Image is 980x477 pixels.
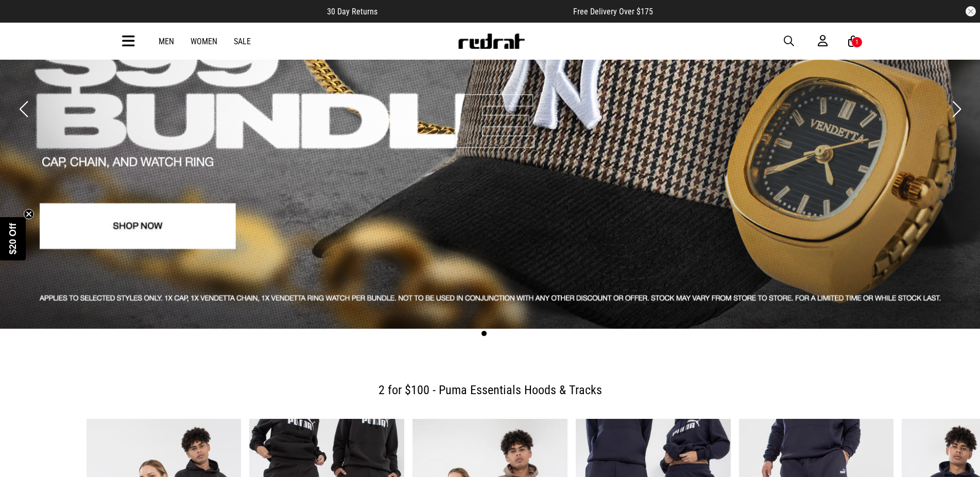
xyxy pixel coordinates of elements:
a: Men [159,37,174,46]
a: 1 [848,36,858,47]
a: Women [191,37,217,46]
iframe: Customer reviews powered by Trustpilot [398,6,553,16]
span: Free Delivery Over $175 [573,7,653,16]
div: 1 [855,39,858,46]
button: Previous slide [16,98,30,120]
span: $20 Off [8,223,18,254]
button: Open LiveChat chat widget [8,4,39,35]
h2: 2 for $100 - Puma Essentials Hoods & Tracks [95,380,886,400]
span: 30 Day Returns [327,7,377,16]
img: Redrat logo [457,33,525,49]
button: Close teaser [24,209,34,219]
button: Next slide [950,98,964,120]
a: Sale [234,37,251,46]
